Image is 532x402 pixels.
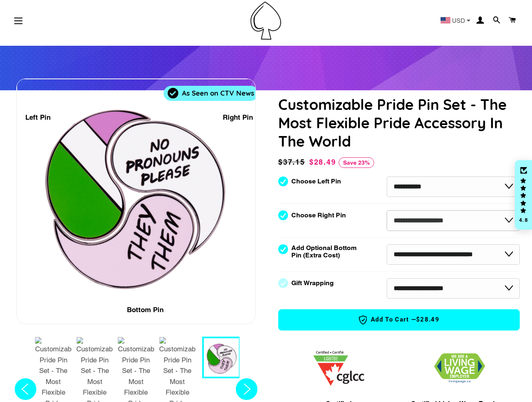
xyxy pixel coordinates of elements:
[127,304,164,315] div: Bottom Pin
[452,18,465,24] span: USD
[17,79,255,324] div: 1 / 7
[223,112,253,123] div: Right Pin
[202,337,241,378] button: 1 / 7
[313,351,364,386] img: 1705457225.png
[250,2,281,40] img: Pin-Ace
[434,353,485,383] img: 1706832627.png
[519,217,528,223] div: 4.8
[25,112,51,123] div: Left Pin
[515,160,532,230] div: Click to open Judge.me floating reviews tab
